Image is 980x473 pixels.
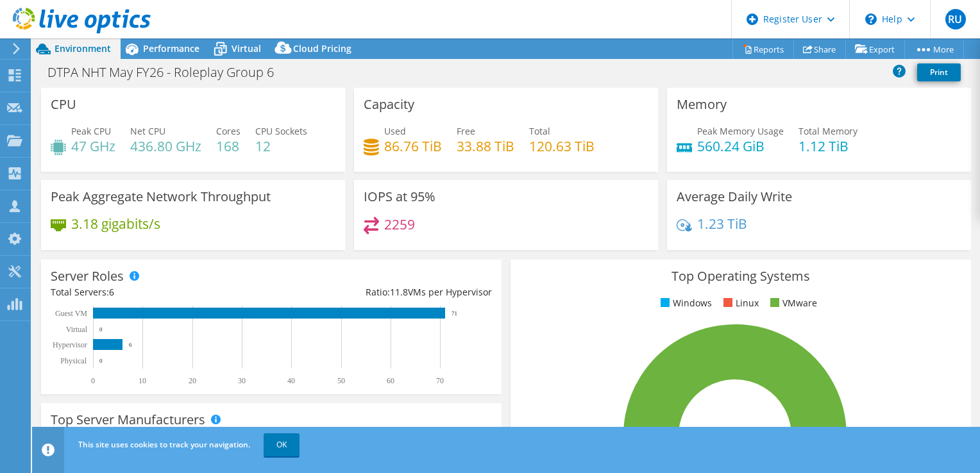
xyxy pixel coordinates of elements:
[364,97,414,112] h3: Capacity
[865,13,877,25] svg: \n
[51,97,76,112] h3: CPU
[255,125,307,137] span: CPU Sockets
[109,286,114,298] span: 6
[520,269,961,283] h3: Top Operating Systems
[66,325,88,334] text: Virtual
[845,39,905,59] a: Export
[255,139,307,153] h4: 12
[697,217,747,231] h4: 1.23 TiB
[529,125,550,137] span: Total
[697,139,784,153] h4: 560.24 GiB
[384,125,406,137] span: Used
[287,376,295,385] text: 40
[51,285,271,299] div: Total Servers:
[130,139,201,153] h4: 436.80 GHz
[677,97,727,112] h3: Memory
[216,139,241,153] h4: 168
[78,439,250,450] span: This site uses cookies to track your navigation.
[732,39,794,59] a: Reports
[798,125,857,137] span: Total Memory
[189,376,196,385] text: 20
[529,139,595,153] h4: 120.63 TiB
[71,125,111,137] span: Peak CPU
[337,376,345,385] text: 50
[720,296,759,310] li: Linux
[55,42,111,54] span: Environment
[130,125,165,137] span: Net CPU
[139,376,146,385] text: 10
[71,139,115,153] h4: 47 GHz
[293,42,351,54] span: Cloud Pricing
[91,376,95,385] text: 0
[232,42,261,54] span: Virtual
[42,65,294,79] h1: DTPA NHT May FY26 - Roleplay Group 6
[904,39,964,59] a: More
[143,42,199,54] span: Performance
[364,190,435,204] h3: IOPS at 95%
[390,286,408,298] span: 11.8
[387,376,394,385] text: 60
[793,39,846,59] a: Share
[264,433,300,456] a: OK
[657,296,712,310] li: Windows
[384,217,415,231] h4: 2259
[457,139,514,153] h4: 33.88 TiB
[457,125,475,137] span: Free
[767,296,817,310] li: VMware
[55,309,87,318] text: Guest VM
[99,326,103,333] text: 0
[71,217,160,231] h4: 3.18 gigabits/s
[99,358,103,364] text: 0
[216,125,241,137] span: Cores
[51,269,124,283] h3: Server Roles
[677,190,792,204] h3: Average Daily Write
[129,342,132,348] text: 6
[798,139,857,153] h4: 1.12 TiB
[51,190,271,204] h3: Peak Aggregate Network Throughput
[945,9,966,29] span: RU
[53,340,87,349] text: Hypervisor
[60,356,87,365] text: Physical
[436,376,444,385] text: 70
[238,376,246,385] text: 30
[917,63,961,81] a: Print
[452,310,457,317] text: 71
[384,139,442,153] h4: 86.76 TiB
[697,125,784,137] span: Peak Memory Usage
[51,413,205,427] h3: Top Server Manufacturers
[271,285,492,299] div: Ratio: VMs per Hypervisor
